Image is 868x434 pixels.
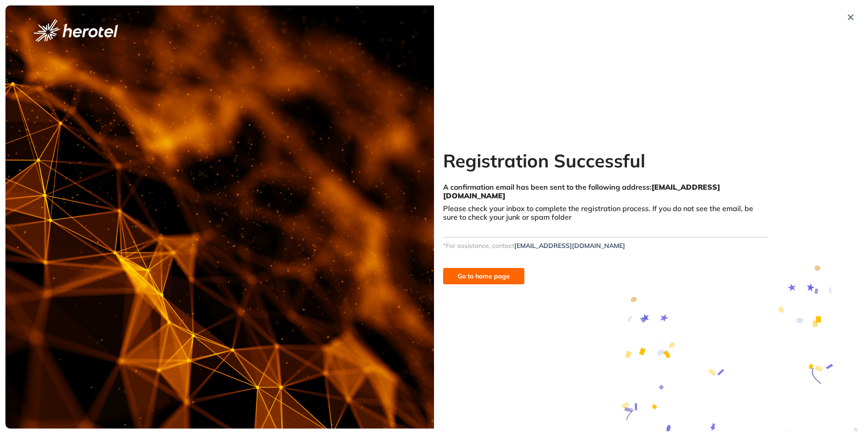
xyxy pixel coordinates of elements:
[19,19,133,42] button: logo
[443,242,768,250] div: *For assistance, contact
[34,19,118,42] img: logo
[443,150,768,172] h2: Registration Successful
[514,242,625,250] a: [EMAIL_ADDRESS][DOMAIN_NAME]
[443,183,768,200] div: A confirmation email has been sent to the following address:
[443,268,524,284] button: Go to home page
[443,182,720,200] span: [EMAIL_ADDRESS][DOMAIN_NAME]
[443,204,768,232] div: Please check your inbox to complete the registration process. If you do not see the email, be sur...
[5,5,434,429] img: cover image
[458,271,510,281] span: Go to home page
